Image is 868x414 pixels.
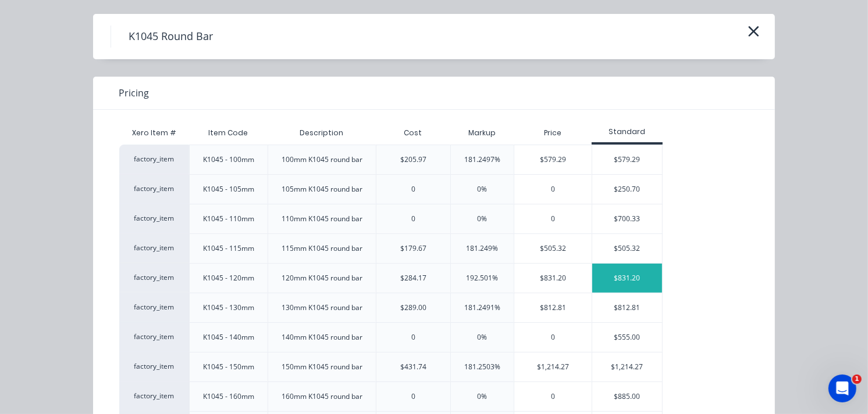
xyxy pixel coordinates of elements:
div: $1,214.27 [592,352,662,381]
div: Standard [592,127,663,137]
div: 181.249% [466,243,498,254]
div: 110mm K1045 round bar [282,214,362,224]
div: $284.17 [400,273,426,283]
div: 105mm K1045 round bar [282,184,362,195]
div: $505.32 [592,234,662,263]
div: factory_item [119,233,189,263]
div: 0 [514,175,592,204]
div: 181.2503% [464,362,500,372]
div: factory_item [119,174,189,204]
div: $831.20 [592,264,662,293]
div: $205.97 [400,154,426,165]
span: Pricing [119,86,149,100]
div: 0 [411,391,415,402]
div: 0 [514,323,592,352]
div: factory_item [119,381,189,411]
div: 0 [514,204,592,233]
div: factory_item [119,145,189,174]
div: K1045 - 105mm [203,184,254,195]
div: K1045 - 115mm [203,243,254,254]
div: 160mm K1045 round bar [282,391,362,402]
div: $885.00 [592,382,662,411]
div: 192.501% [466,273,498,283]
h4: K1045 Round Bar [111,26,230,48]
div: K1045 - 150mm [203,362,254,372]
div: K1045 - 100mm [203,154,254,165]
div: $179.67 [400,243,426,254]
div: K1045 - 160mm [203,391,254,402]
div: factory_item [119,293,189,322]
div: $1,214.27 [514,352,592,381]
div: $505.32 [514,234,592,263]
div: Cost [376,121,450,145]
div: Markup [450,121,514,145]
div: $431.74 [400,362,426,372]
div: Xero Item # [119,121,189,145]
div: $555.00 [592,323,662,352]
div: factory_item [119,322,189,352]
div: 181.2497% [464,154,500,165]
div: K1045 - 140mm [203,332,254,343]
div: K1045 - 130mm [203,303,254,313]
div: 150mm K1045 round bar [282,362,362,372]
div: $250.70 [592,175,662,204]
div: 120mm K1045 round bar [282,273,362,283]
div: $831.20 [514,264,592,293]
div: 0% [477,184,487,195]
div: 0 [411,184,415,195]
div: 181.2491% [464,303,500,313]
div: K1045 - 110mm [203,214,254,224]
div: 140mm K1045 round bar [282,332,362,343]
div: Description [290,118,353,147]
div: Item Code [199,118,257,147]
div: $700.33 [592,204,662,233]
div: 0 [514,382,592,411]
iframe: Intercom live chat [828,375,856,402]
div: factory_item [119,204,189,233]
div: $812.81 [592,293,662,322]
div: K1045 - 120mm [203,273,254,283]
div: 115mm K1045 round bar [282,243,362,254]
div: factory_item [119,352,189,381]
div: $289.00 [400,303,426,313]
div: 0% [477,214,487,224]
div: $579.29 [514,145,592,174]
div: 130mm K1045 round bar [282,303,362,313]
div: 100mm K1045 round bar [282,154,362,165]
div: 0% [477,332,487,343]
div: $579.29 [592,145,662,174]
div: $812.81 [514,293,592,322]
div: 0 [411,332,415,343]
div: 0% [477,391,487,402]
div: factory_item [119,263,189,293]
div: Price [514,121,592,145]
span: 1 [852,375,862,384]
div: 0 [411,214,415,224]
